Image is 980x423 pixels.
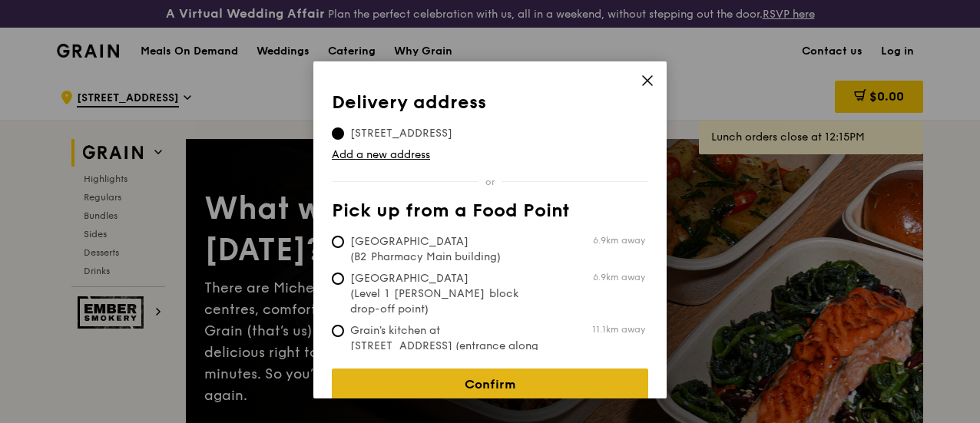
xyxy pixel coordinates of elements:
th: Pick up from a Food Point [332,200,648,228]
input: [STREET_ADDRESS] [332,127,344,140]
input: [GEOGRAPHIC_DATA] (B2 Pharmacy Main building)6.9km away [332,236,344,248]
span: [STREET_ADDRESS] [332,126,471,141]
input: Grain's kitchen at [STREET_ADDRESS] (entrance along [PERSON_NAME][GEOGRAPHIC_DATA])11.1km away [332,325,344,337]
span: 6.9km away [593,234,645,246]
a: Confirm [332,368,648,401]
span: 6.9km away [593,271,645,283]
input: [GEOGRAPHIC_DATA] (Level 1 [PERSON_NAME] block drop-off point)6.9km away [332,273,344,285]
span: [GEOGRAPHIC_DATA] (Level 1 [PERSON_NAME] block drop-off point) [332,271,561,317]
a: Add a new address [332,147,648,163]
th: Delivery address [332,92,648,120]
span: Grain's kitchen at [STREET_ADDRESS] (entrance along [PERSON_NAME][GEOGRAPHIC_DATA]) [332,323,561,385]
span: 11.1km away [592,323,645,335]
span: [GEOGRAPHIC_DATA] (B2 Pharmacy Main building) [332,234,561,265]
